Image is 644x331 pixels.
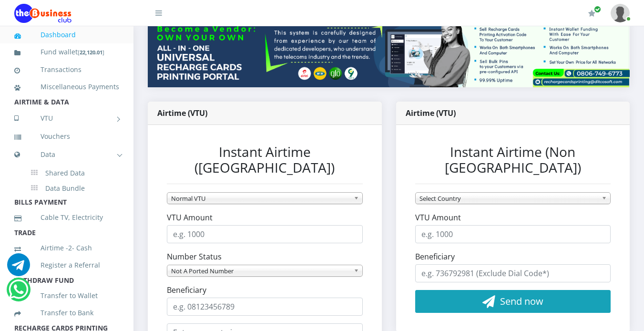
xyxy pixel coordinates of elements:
[167,284,206,296] label: Beneficiary
[500,295,543,308] span: Send now
[167,144,363,176] h3: Instant Airtime ([GEOGRAPHIC_DATA])
[415,264,611,282] input: e.g. 736792981 (Exclude Dial Code*)
[171,193,350,204] span: Normal VTU
[14,302,119,324] a: Transfer to Bank
[14,125,119,147] a: Vouchers
[14,59,119,81] a: Transactions
[7,260,30,276] a: Chat for support
[588,10,595,17] i: Renew/Upgrade Subscription
[415,290,611,313] button: Send now
[148,21,630,87] img: multitenant_rcp.png
[31,180,119,197] a: Data Bundle
[31,165,119,181] a: Shared Data
[415,144,611,176] h3: Instant Airtime (Non [GEOGRAPHIC_DATA])
[594,6,601,13] span: Renew/Upgrade Subscription
[14,143,119,166] a: Data
[167,225,363,243] input: e.g. 1000
[14,254,119,276] a: Register a Referral
[419,193,598,204] span: Select Country
[80,49,102,56] b: 22,120.01
[9,285,28,301] a: Chat for support
[611,4,630,22] img: User
[14,106,119,130] a: VTU
[14,4,72,23] img: Logo
[406,108,456,118] strong: Airtime (VTU)
[167,212,213,223] label: VTU Amount
[14,76,119,98] a: Miscellaneous Payments
[167,251,222,262] label: Number Status
[157,108,207,118] strong: Airtime (VTU)
[14,41,119,63] a: Fund wallet[22,120.01]
[415,251,455,262] label: Beneficiary
[167,298,363,316] input: e.g. 08123456789
[78,49,104,56] small: [ ]
[14,207,119,228] a: Cable TV, Electricity
[415,225,611,243] input: e.g. 1000
[171,265,350,277] span: Not A Ported Number
[14,24,119,46] a: Dashboard
[14,285,119,307] a: Transfer to Wallet
[14,237,119,259] a: Airtime -2- Cash
[415,212,461,223] label: VTU Amount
